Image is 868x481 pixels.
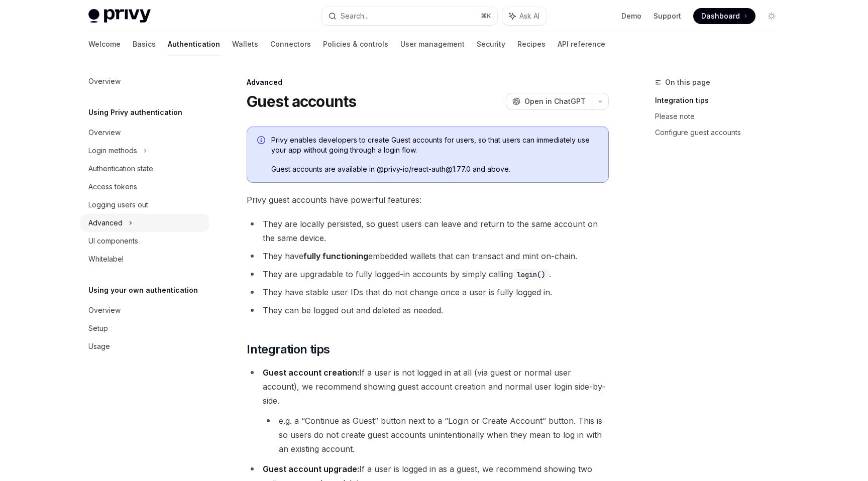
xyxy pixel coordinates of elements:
[654,11,681,21] a: Support
[303,251,368,261] strong: fully functioning
[80,72,209,90] a: Overview
[271,135,598,155] span: Privy enables developers to create Guest accounts for users, so that users can immediately use yo...
[519,11,539,21] span: Ask AI
[88,199,148,211] div: Logging users out
[133,32,156,56] a: Basics
[247,249,609,263] li: They have embedded wallets that can transact and mint on-chain.
[621,11,641,21] a: Demo
[80,250,209,268] a: Whitelabel
[341,10,369,22] div: Search...
[481,12,491,20] span: ⌘ K
[88,217,123,229] div: Advanced
[88,322,108,334] div: Setup
[80,196,209,214] a: Logging users out
[247,193,609,207] span: Privy guest accounts have powerful features:
[263,464,359,474] strong: Guest account upgrade:
[80,160,209,178] a: Authentication state
[513,269,549,280] code: login()
[263,414,609,456] li: e.g. a “Continue as Guest” button next to a “Login or Create Account” button. This is so users do...
[88,145,137,157] div: Login methods
[88,127,121,139] div: Overview
[88,106,182,118] h5: Using Privy authentication
[701,11,740,21] span: Dashboard
[271,164,598,174] span: Guest accounts are available in @privy-io/react-auth@1.77.0 and above.
[88,9,151,23] img: light logo
[247,366,609,456] li: If a user is not logged in at all (via guest or normal user account), we recommend showing guest ...
[88,181,137,193] div: Access tokens
[247,92,357,110] h1: Guest accounts
[88,304,121,316] div: Overview
[270,32,311,56] a: Connectors
[321,7,497,25] button: Search...⌘K
[80,337,209,355] a: Usage
[764,8,780,24] button: Toggle dark mode
[168,32,220,56] a: Authentication
[655,108,788,125] a: Please note
[88,32,121,56] a: Welcome
[88,235,138,247] div: UI components
[558,32,605,56] a: API reference
[263,368,359,378] strong: Guest account creation:
[88,163,153,175] div: Authentication state
[257,136,267,146] svg: Info
[477,32,505,56] a: Security
[247,341,330,357] span: Integration tips
[80,319,209,337] a: Setup
[524,96,586,106] span: Open in ChatGPT
[80,124,209,142] a: Overview
[502,7,547,25] button: Ask AI
[506,93,592,110] button: Open in ChatGPT
[665,76,710,88] span: On this page
[400,32,465,56] a: User management
[232,32,258,56] a: Wallets
[88,284,198,296] h5: Using your own authentication
[655,125,788,141] a: Configure guest accounts
[80,232,209,250] a: UI components
[88,340,110,352] div: Usage
[247,77,609,87] div: Advanced
[80,178,209,196] a: Access tokens
[655,92,788,108] a: Integration tips
[247,217,609,245] li: They are locally persisted, so guest users can leave and return to the same account on the same d...
[517,32,546,56] a: Recipes
[247,285,609,299] li: They have stable user IDs that do not change once a user is fully logged in.
[88,253,124,265] div: Whitelabel
[323,32,388,56] a: Policies & controls
[693,8,755,24] a: Dashboard
[80,301,209,319] a: Overview
[247,303,609,317] li: They can be logged out and deleted as needed.
[247,267,609,281] li: They are upgradable to fully logged-in accounts by simply calling .
[88,75,121,87] div: Overview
